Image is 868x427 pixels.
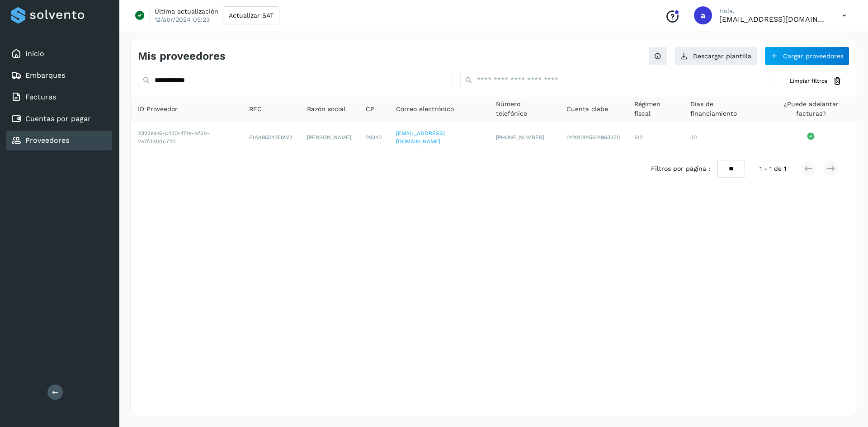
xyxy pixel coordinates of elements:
[566,104,608,114] span: Cuenta clabe
[719,15,828,23] p: admon@logicen.com.mx
[366,104,374,114] span: CP
[634,99,676,118] span: Régimen fiscal
[25,71,65,80] a: Embarques
[759,164,786,174] span: 1 - 1 de 1
[25,49,44,58] a: Inicio
[155,15,210,23] p: 12/abr/2024 05:23
[396,104,454,114] span: Correo electrónico
[559,122,627,153] td: 012010015601963250
[783,73,849,89] button: Limpiar filtros
[651,164,710,174] span: Filtros por página :
[772,99,849,118] span: ¿Puede adelantar facturas?
[359,122,389,153] td: 20340
[25,136,69,145] a: Proveedores
[307,104,345,114] span: Razón social
[25,93,56,101] a: Facturas
[242,122,300,153] td: EIAK8504058W3
[690,99,758,118] span: Días de financiamiento
[6,109,112,129] div: Cuentas por pagar
[131,122,242,153] td: 2322ea16-c430-471e-bf2b-2a7fd40dc720
[683,122,765,153] td: 30
[155,7,218,15] p: Última actualización
[249,104,262,114] span: RFC
[25,114,91,123] a: Cuentas por pagar
[719,7,828,15] p: Hola,
[6,87,112,107] div: Facturas
[627,122,683,153] td: 612
[138,50,226,63] h4: Mis proveedores
[138,104,178,114] span: ID Proveedor
[223,6,279,24] button: Actualizar SAT
[496,134,544,141] span: [PHONE_NUMBER]
[396,130,445,145] a: [EMAIL_ADDRESS][DOMAIN_NAME]
[790,77,827,85] span: Limpiar filtros
[300,122,359,153] td: [PERSON_NAME]
[6,44,112,64] div: Inicio
[6,66,112,85] div: Embarques
[6,131,112,150] div: Proveedores
[229,12,274,19] span: Actualizar SAT
[675,47,757,66] button: Descargar plantilla
[764,47,849,66] button: Cargar proveedores
[496,99,552,118] span: Número telefónico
